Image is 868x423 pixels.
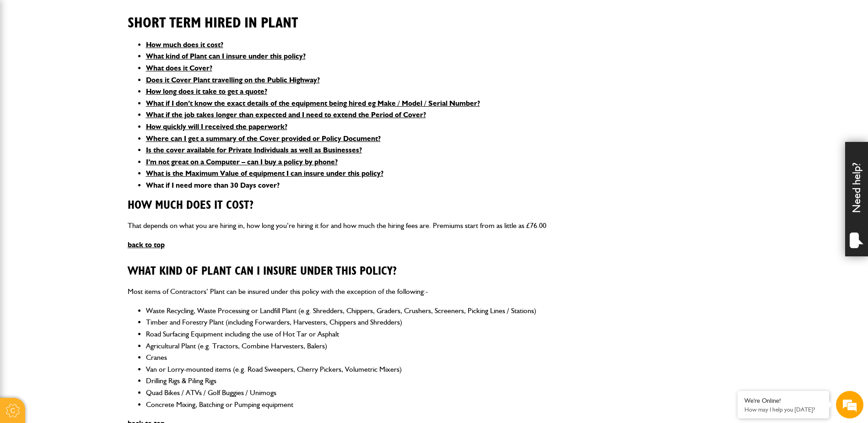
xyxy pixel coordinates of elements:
a: back to top [128,240,165,249]
li: Cranes [146,352,741,363]
a: How long does it take to get a quote? [146,87,267,96]
p: Most items of Contractors’ Plant can be insured under this policy with the exception of the follo... [128,286,741,298]
li: Van or Lorry-mounted items (e.g. Road Sweepers, Cherry Pickers, Volumetric Mixers) [146,363,741,375]
h3: How much does it cost? [128,199,741,213]
a: What if the job takes longer than expected and I need to extend the Period of Cover? [146,110,426,119]
h2: Short Term Hired In Plant [128,0,741,32]
a: I’m not great on a Computer – can I buy a policy by phone? [146,157,338,166]
p: How may I help you today? [744,406,822,413]
a: What if I don’t know the exact details of the equipment being hired eg Make / Model / Serial Number? [146,99,480,108]
li: Timber and Forestry Plant (including Forwarders, Harvesters, Chippers and Shredders) [146,316,741,328]
a: How quickly will I received the paperwork? [146,122,287,131]
div: We're Online! [744,397,822,405]
li: Drilling Rigs & Piling Rigs [146,375,741,387]
a: What kind of Plant can I insure under this policy? [146,52,306,60]
li: Concrete Mixing, Batching or Pumping equipment [146,399,741,411]
a: What does it Cover? [146,64,212,72]
a: What is the Maximum Value of equipment I can insure under this policy? [146,169,383,178]
li: Waste Recycling, Waste Processing or Landfill Plant (e.g. Shredders, Chippers, Graders, Crushers,... [146,305,741,317]
h3: What kind of Plant can I insure under this policy? [128,265,741,279]
li: Agricultural Plant (e.g. Tractors, Combine Harvesters, Balers) [146,340,741,352]
p: That depends on what you are hiring in, how long you’re hiring it for and how much the hiring fee... [128,220,741,232]
a: Where can I get a summary of the Cover provided or Policy Document? [146,134,381,143]
a: Does it Cover Plant travelling on the Public Highway? [146,76,320,84]
li: Road Surfacing Equipment including the use of Hot Tar or Asphalt [146,328,741,340]
a: How much does it cost? [146,40,223,49]
li: Quad Bikes / ATVs / Golf Buggies / Unimogs [146,387,741,399]
a: What if I need more than 30 Days cover? [146,181,280,190]
a: Is the cover available for Private Individuals as well as Businesses? [146,146,362,154]
div: Need help? [845,142,868,256]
